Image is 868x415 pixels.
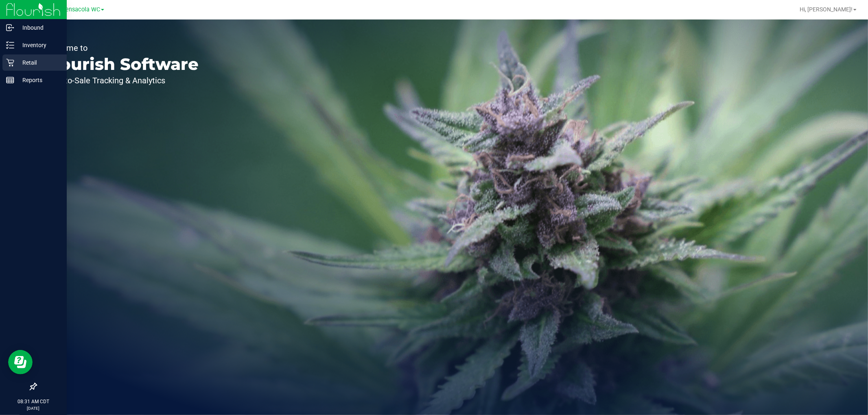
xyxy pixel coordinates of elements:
inline-svg: Inbound [6,24,14,32]
inline-svg: Retail [6,59,14,67]
inline-svg: Inventory [6,41,14,49]
iframe: Resource center [8,350,33,374]
p: [DATE] [4,405,63,411]
inline-svg: Reports [6,76,14,84]
p: Inbound [14,23,63,33]
p: Retail [14,58,63,67]
span: Hi, [PERSON_NAME]! [800,6,853,13]
p: Seed-to-Sale Tracking & Analytics [44,76,199,85]
p: Inventory [14,40,63,50]
p: 08:31 AM CDT [4,398,63,405]
p: Welcome to [44,44,199,52]
p: Flourish Software [44,56,199,72]
span: Pensacola WC [62,6,100,13]
p: Reports [14,75,63,85]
